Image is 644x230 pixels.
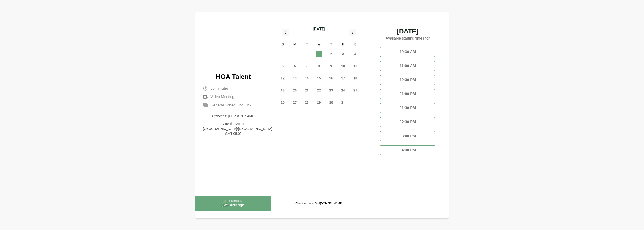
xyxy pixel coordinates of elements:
span: Monday, October 27, 2025 [292,99,298,106]
span: Sunday, October 26, 2025 [279,99,286,106]
a: [DOMAIN_NAME] [320,202,343,205]
span: Thursday, October 9, 2025 [328,63,334,69]
span: Monday, October 6, 2025 [292,63,298,69]
span: Saturday, October 18, 2025 [352,75,359,81]
span: Sunday, October 19, 2025 [279,87,286,94]
div: 12:30 PM [380,75,435,85]
div: S [349,42,361,48]
p: Available starting times for [376,35,439,43]
span: Sunday, October 12, 2025 [279,75,286,81]
p: Check Arrange Out! [295,202,342,205]
span: Saturday, October 25, 2025 [352,87,359,94]
span: Thursday, October 30, 2025 [328,99,334,106]
div: T [301,42,313,48]
span: Monday, October 13, 2025 [292,75,298,81]
span: General Scheduling Link [210,102,251,108]
span: Tuesday, October 21, 2025 [303,87,310,94]
p: Attendees: [PERSON_NAME] [203,114,264,119]
span: Friday, October 17, 2025 [340,75,346,81]
span: Thursday, October 23, 2025 [328,87,334,94]
div: 03:00 PM [380,131,435,141]
div: 01:00 PM [380,89,435,99]
span: Monday, October 20, 2025 [292,87,298,94]
span: Wednesday, October 1, 2025 [316,51,322,57]
span: Wednesday, October 22, 2025 [316,87,322,94]
div: F [337,42,349,48]
span: Sunday, October 5, 2025 [279,63,286,69]
span: Thursday, October 2, 2025 [328,51,334,57]
span: Saturday, October 4, 2025 [352,51,359,57]
p: HOA Talent [203,73,264,80]
span: Video Meeting [210,94,234,100]
div: 10:30 AM [380,47,435,57]
span: Wednesday, October 15, 2025 [316,75,322,81]
span: Friday, October 3, 2025 [340,51,346,57]
span: Wednesday, October 29, 2025 [316,99,322,106]
span: Tuesday, October 7, 2025 [303,63,310,69]
span: Tuesday, October 28, 2025 [303,99,310,106]
p: Your timezone: [GEOGRAPHIC_DATA]/[GEOGRAPHIC_DATA] GMT-05:00 [203,121,264,136]
span: [DATE] [376,28,439,35]
div: W [313,42,325,48]
span: Saturday, October 11, 2025 [352,63,359,69]
div: S [277,42,289,48]
div: 04:30 PM [380,145,435,155]
span: Friday, October 10, 2025 [340,63,346,69]
span: 30 minutes [210,86,229,91]
span: Friday, October 31, 2025 [340,99,346,106]
div: 11:00 AM [380,61,435,71]
div: M [289,42,301,48]
span: Friday, October 24, 2025 [340,87,346,94]
span: Tuesday, October 14, 2025 [303,75,310,81]
div: T [325,42,337,48]
span: Wednesday, October 8, 2025 [316,63,322,69]
div: 02:30 PM [380,117,435,127]
div: [DATE] [313,26,325,32]
div: 01:30 PM [380,103,435,113]
span: Thursday, October 16, 2025 [328,75,334,81]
